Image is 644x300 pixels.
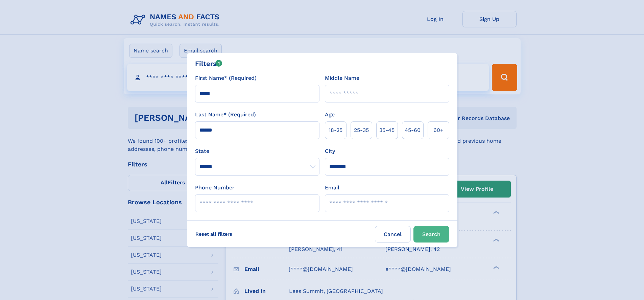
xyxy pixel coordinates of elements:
[195,184,235,192] label: Phone Number
[405,126,421,134] span: 45‑60
[325,74,359,82] label: Middle Name
[433,126,444,134] span: 60+
[325,111,335,119] label: Age
[195,147,319,155] label: State
[413,226,449,243] button: Search
[195,111,256,119] label: Last Name* (Required)
[354,126,369,134] span: 25‑35
[325,184,339,192] label: Email
[191,226,237,242] label: Reset all filters
[375,226,411,243] label: Cancel
[379,126,395,134] span: 35‑45
[195,59,222,69] div: Filters
[195,74,257,82] label: First Name* (Required)
[325,147,335,155] label: City
[329,126,342,134] span: 18‑25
